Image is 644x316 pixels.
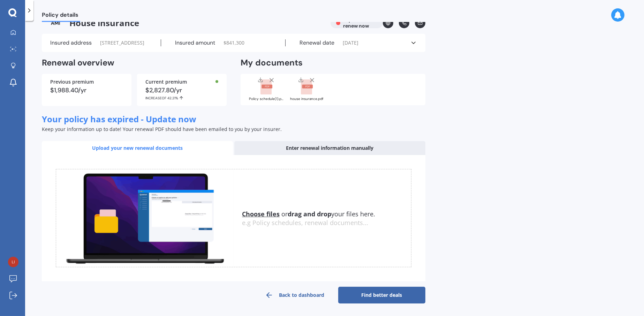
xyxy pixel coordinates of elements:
span: INCREASE OF [145,96,167,100]
span: [DATE] [343,39,358,46]
span: House insurance [42,18,325,28]
span: 42.21% [167,96,178,100]
img: 3c0f02bb1dc65e00c0389e76cd72dfc6 [8,257,18,267]
span: $ 841,300 [223,39,244,46]
a: Find better deals [338,287,425,303]
b: drag and drop [288,210,331,218]
span: Your policy has expired - Update now [42,113,196,125]
u: Choose files [242,210,280,218]
div: $2,827.80/yr [145,87,218,100]
span: Keep your information up to date! Your renewal PDF should have been emailed to you by your insurer. [42,126,282,132]
img: upload.de96410c8ce839c3fdd5.gif [56,169,234,267]
div: Enter renewal information manually [234,141,425,155]
div: $1,988.40/yr [50,87,123,93]
span: [STREET_ADDRESS] [100,39,144,46]
label: Renewal date [300,39,334,46]
label: Insured address [50,39,92,46]
div: Current premium [145,79,218,84]
div: house insurance.pdf [289,97,324,101]
div: Previous premium [50,79,123,84]
div: e.g Policy schedules, renewal documents... [242,219,411,227]
img: AMI-text-1.webp [42,18,69,28]
label: Insured amount [175,39,215,46]
span: Policy details [42,11,80,21]
a: Back to dashboard [251,287,338,303]
span: or your files here. [242,210,375,218]
h2: Renewal overview [42,57,227,68]
div: Policy schedule(1).pdf [249,97,284,101]
h2: My documents [241,57,303,68]
div: Upload your new renewal documents [42,141,233,155]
